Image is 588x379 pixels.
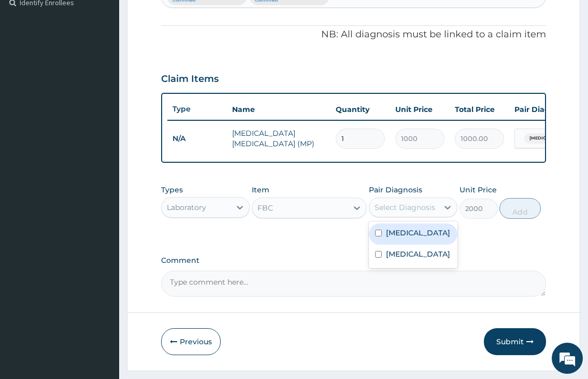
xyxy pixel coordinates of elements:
[161,28,546,41] p: NB: All diagnosis must be linked to a claim item
[227,99,331,120] th: Name
[484,328,546,355] button: Submit
[331,99,390,120] th: Quantity
[167,202,206,213] div: Laboratory
[524,133,573,144] span: [MEDICAL_DATA]
[369,185,422,195] label: Pair Diagnosis
[161,256,546,265] label: Comment
[60,120,143,224] span: We're online!
[257,203,273,213] div: FBC
[5,261,197,298] textarea: Type your message and hit 'Enter'
[390,99,450,120] th: Unit Price
[167,129,227,148] td: N/A
[460,185,497,195] label: Unit Price
[450,99,509,120] th: Total Price
[161,328,221,355] button: Previous
[19,52,42,78] img: d_794563401_company_1708531726252_794563401
[54,58,174,72] div: Chat with us now
[161,74,219,85] h3: Claim Items
[386,228,450,238] label: [MEDICAL_DATA]
[170,5,195,30] div: Minimize live chat window
[227,123,331,154] td: [MEDICAL_DATA] [MEDICAL_DATA] (MP)
[375,202,435,213] div: Select Diagnosis
[499,198,541,219] button: Add
[252,185,269,195] label: Item
[386,249,450,259] label: [MEDICAL_DATA]
[161,186,183,194] label: Types
[167,100,227,119] th: Type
